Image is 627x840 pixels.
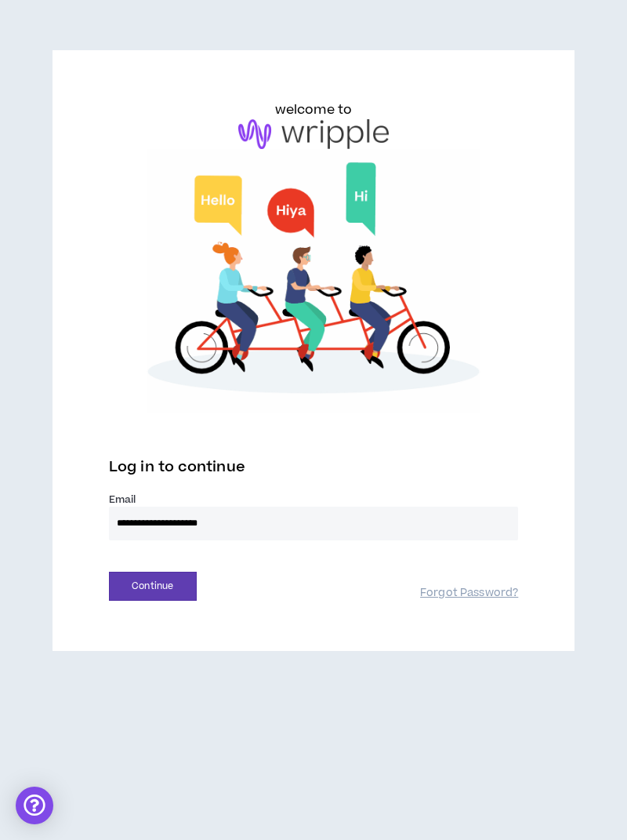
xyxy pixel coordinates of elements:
[109,457,245,477] span: Log in to continue
[109,493,519,507] label: Email
[109,149,519,414] img: Welcome to Wripple
[109,572,197,601] button: Continue
[238,119,389,149] img: logo-brand.png
[275,100,353,119] h6: welcome to
[16,787,53,824] div: Open Intercom Messenger
[420,586,518,601] a: Forgot Password?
